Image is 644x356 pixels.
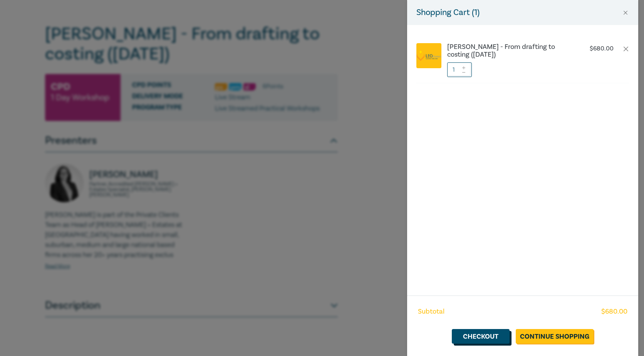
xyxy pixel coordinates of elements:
a: Continue Shopping [516,329,594,344]
a: [PERSON_NAME] - From drafting to costing ([DATE]) [447,43,575,59]
input: 1 [447,62,472,77]
p: $ 680.00 [590,45,614,52]
button: Close [622,9,629,16]
h5: Shopping Cart ( 1 ) [416,6,480,19]
a: Checkout [452,329,510,344]
span: $ 680.00 [601,307,627,317]
span: Subtotal [418,307,444,317]
img: logo.png [416,50,441,61]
